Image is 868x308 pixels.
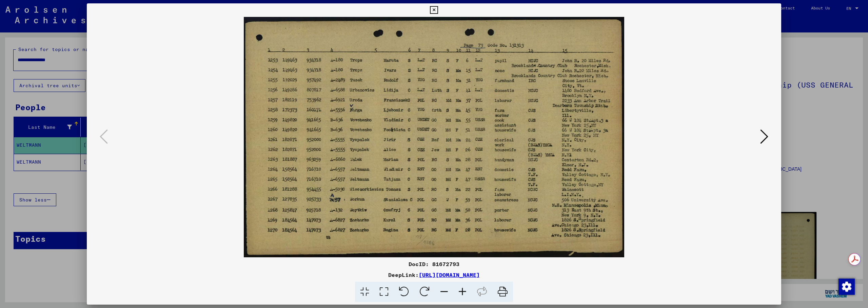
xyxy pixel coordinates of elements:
[110,17,758,257] img: 001.jpg
[87,260,781,268] div: DocID: 81672793
[87,271,781,279] div: DeepLink:
[838,278,854,294] div: Change consent
[419,271,480,278] a: [URL][DOMAIN_NAME]
[839,279,855,295] img: Change consent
